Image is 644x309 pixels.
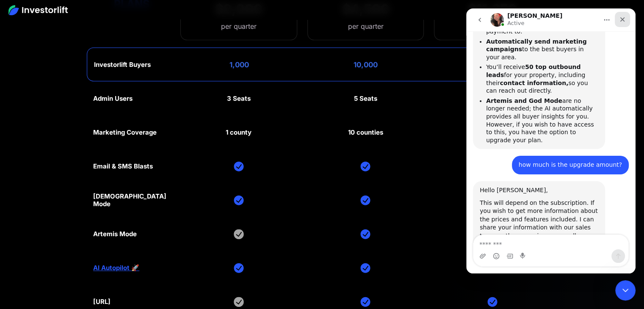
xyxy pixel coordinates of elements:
[93,298,111,306] div: [URL]
[54,244,61,251] button: Start recording
[93,129,157,136] div: Marketing Coverage
[93,264,139,272] a: AI Autopilot 🚀
[14,190,132,232] div: This will depend on the subscription. If you wish to get more information about the prices and fe...
[40,244,47,251] button: Gif picker
[93,95,133,102] div: Admin Users
[27,244,33,251] button: Emoji picker
[466,8,636,273] iframe: Intercom live chat
[354,61,378,69] div: 10,000
[615,280,636,301] iframe: Intercom live chat
[227,95,251,102] div: 3 Seats
[94,61,151,69] div: Investorlift Buyers
[145,241,159,254] button: Send a message…
[93,230,137,238] div: Artemis Mode
[93,193,170,208] div: [DEMOGRAPHIC_DATA] Mode
[226,129,252,136] div: 1 county
[13,244,20,251] button: Upload attachment
[7,173,163,273] div: Silvia says…
[93,163,153,170] div: Email & SMS Blasts
[348,21,383,31] div: per quarter
[229,61,249,69] div: 1,000
[348,129,383,136] div: 10 counties
[14,178,132,186] div: Hello [PERSON_NAME],
[7,226,162,241] textarea: Message…
[354,95,377,102] div: 5 Seats
[7,173,139,258] div: Hello [PERSON_NAME],This will depend on the subscription. If you wish to get more information abo...
[215,21,263,31] div: per quarter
